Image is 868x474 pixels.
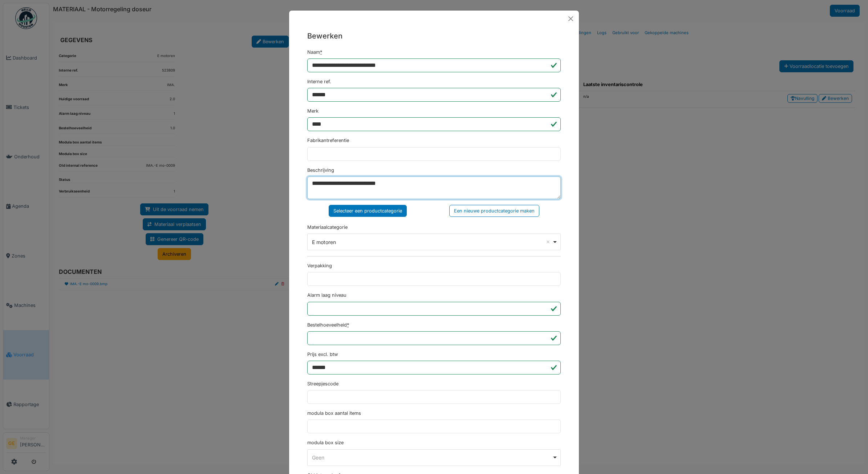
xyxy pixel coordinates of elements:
abbr: Verplicht [320,49,322,55]
label: Streepjescode [307,380,338,387]
div: E motoren [312,238,552,246]
div: Geen [312,454,552,461]
label: Interne ref. [307,78,331,85]
label: Fabrikantreferentie [307,137,349,144]
label: modula box aantal items [307,410,361,417]
button: Close [565,13,576,24]
label: Naam [307,49,322,56]
button: Remove item: '761' [544,238,552,246]
label: Verpakking [307,262,332,269]
h5: Bewerken [307,31,561,41]
label: Materiaalcategorie [307,224,348,231]
abbr: Verplicht [347,322,349,328]
label: Bestelhoeveelheid [307,321,349,328]
label: Beschrijving [307,167,334,174]
label: Prijs excl. btw [307,351,338,358]
label: modula box size [307,439,344,446]
label: Merk [307,108,319,114]
div: Een nieuwe productcategorie maken [449,205,539,217]
label: Alarm laag niveau [307,292,346,299]
div: Selecteer een productcategorie [329,205,407,217]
